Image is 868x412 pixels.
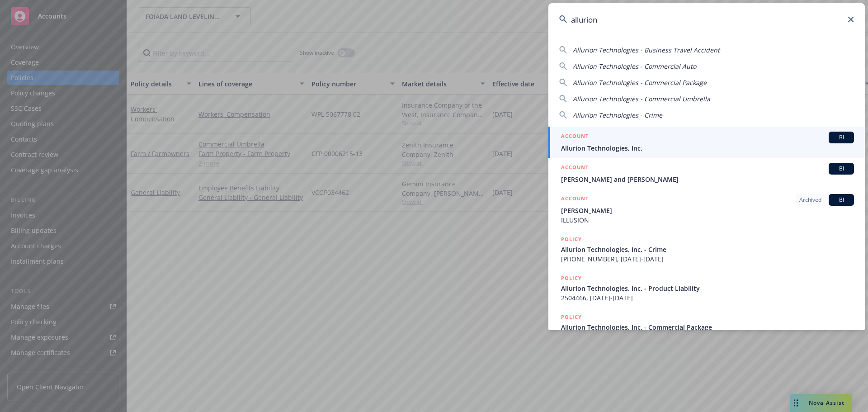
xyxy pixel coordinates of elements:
h5: ACCOUNT [561,163,589,174]
input: Search... [548,3,865,36]
span: 2504466, [DATE]-[DATE] [561,293,854,303]
span: BI [832,165,850,173]
span: Allurion Technologies, Inc. - Commercial Package [561,322,854,332]
span: Allurion Technologies - Commercial Umbrella [573,95,710,103]
span: Allurion Technologies - Commercial Auto [573,62,696,71]
h5: ACCOUNT [561,132,589,142]
span: Allurion Technologies, Inc. - Crime [561,245,854,254]
a: ACCOUNTBIAllurion Technologies, Inc. [548,127,865,158]
a: POLICYAllurion Technologies, Inc. - Crime[PHONE_NUMBER], [DATE]-[DATE] [548,230,865,269]
span: Allurion Technologies - Crime [573,111,662,119]
h5: ACCOUNT [561,194,589,205]
span: Allurion Technologies - Commercial Package [573,78,707,87]
span: ILLUSION [561,215,854,225]
a: POLICYAllurion Technologies, Inc. - Commercial Package [548,308,865,346]
a: POLICYAllurion Technologies, Inc. - Product Liability2504466, [DATE]-[DATE] [548,269,865,308]
span: [PERSON_NAME] and [PERSON_NAME] [561,175,854,184]
h5: POLICY [561,313,582,322]
span: Allurion Technologies - Business Travel Accident [573,46,720,54]
span: [PERSON_NAME] [561,206,854,215]
h5: POLICY [561,235,582,244]
span: BI [832,133,850,142]
span: BI [832,196,850,204]
a: ACCOUNTBI[PERSON_NAME] and [PERSON_NAME] [548,158,865,189]
span: Allurion Technologies, Inc. - Product Liability [561,284,854,293]
span: [PHONE_NUMBER], [DATE]-[DATE] [561,254,854,264]
span: Allurion Technologies, Inc. [561,143,854,153]
span: Archived [799,196,821,204]
h5: POLICY [561,274,582,283]
a: ACCOUNTArchivedBI[PERSON_NAME]ILLUSION [548,189,865,230]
